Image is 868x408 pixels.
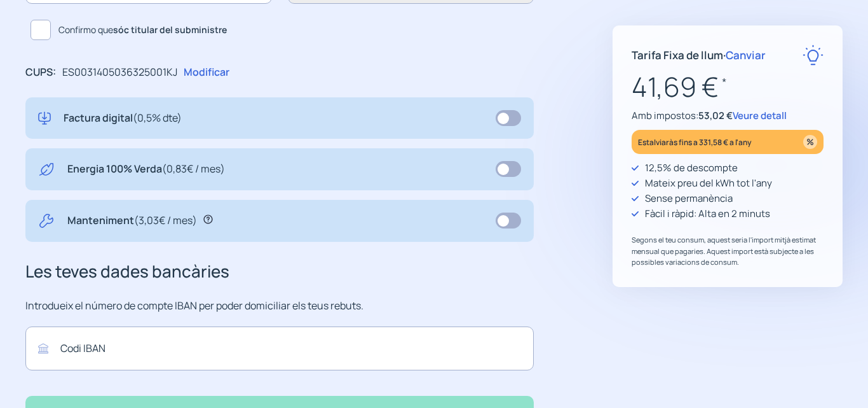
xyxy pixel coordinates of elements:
p: ES0031405036325001KJ [62,64,177,81]
p: Sense permanència [645,191,733,206]
p: Estalviaràs fins a 331,58 € a l'any [638,135,752,150]
span: (0,83€ / mes) [162,162,225,176]
b: sóc titular del subministre [113,24,227,36]
p: Energia 100% Verda [67,161,225,178]
p: Introdueix el número de compte IBAN per poder domiciliar els teus rebuts. [25,298,534,314]
span: Veure detall [733,109,787,122]
p: Manteniment [67,213,197,229]
span: 53,02 € [698,109,733,122]
p: 41,69 € [632,66,824,108]
p: Modificar [184,64,229,81]
span: (3,03€ / mes) [134,213,197,227]
img: percentage_icon.svg [803,135,817,149]
img: tool.svg [38,213,55,229]
span: (0,5% dte) [133,111,182,125]
p: Tarifa Fixa de llum · [632,46,766,64]
p: Amb impostos: [632,108,824,123]
img: energy-green.svg [38,161,55,178]
p: CUPS: [25,64,56,81]
p: Factura digital [64,110,182,127]
p: Segons el teu consum, aquest seria l'import mitjà estimat mensual que pagaries. Aquest import est... [632,234,824,268]
span: Confirmo que [58,23,227,37]
p: Fàcil i ràpid: Alta en 2 minuts [645,206,770,222]
p: 12,5% de descompte [645,160,738,176]
span: Canviar [726,48,766,62]
img: digital-invoice.svg [38,110,51,127]
img: rate-E.svg [803,45,824,66]
p: Mateix preu del kWh tot l'any [645,176,772,191]
h3: Les teves dades bancàries [25,258,534,285]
